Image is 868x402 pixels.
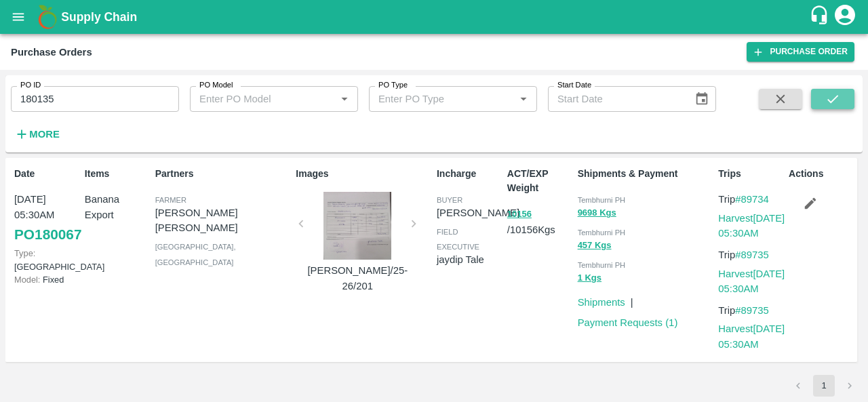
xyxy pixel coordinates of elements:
[194,90,314,108] input: Enter PO Model
[20,80,41,91] label: PO ID
[718,167,783,181] p: Trips
[507,167,572,195] p: ACT/EXP Weight
[548,86,684,112] input: Start Date
[747,42,854,62] a: Purchase Order
[155,167,291,181] p: Partners
[11,43,92,61] div: Purchase Orders
[437,205,519,220] p: [PERSON_NAME]
[14,247,79,273] p: [GEOGRAPHIC_DATA]
[735,249,769,260] a: #89735
[507,207,532,222] button: 10156
[11,86,179,112] input: Enter PO ID
[507,206,572,237] p: / 10156 Kgs
[307,263,408,294] p: [PERSON_NAME]/25-26/201
[789,167,854,181] p: Actions
[809,5,833,29] div: customer-support
[578,297,625,308] a: Shipments
[813,375,835,397] button: page 1
[625,289,633,310] div: |
[296,167,431,181] p: Images
[14,248,35,258] span: Type:
[373,90,493,108] input: Enter PO Type
[735,194,769,205] a: #89734
[61,7,809,26] a: Supply Chain
[14,273,79,286] p: Fixed
[718,268,785,294] a: Harvest[DATE] 05:30AM
[689,86,715,112] button: Choose date
[437,167,502,181] p: Incharge
[557,80,591,91] label: Start Date
[437,196,462,204] span: buyer
[785,375,863,397] nav: pagination navigation
[578,238,612,254] button: 457 Kgs
[155,243,236,266] span: [GEOGRAPHIC_DATA] , [GEOGRAPHIC_DATA]
[14,222,81,247] a: PO180067
[29,129,60,140] strong: More
[718,303,785,318] p: Trip
[578,317,678,328] a: Payment Requests (1)
[578,270,601,286] button: 1 Kgs
[718,213,785,239] a: Harvest[DATE] 05:30AM
[14,167,79,181] p: Date
[155,196,186,204] span: Farmer
[515,90,532,108] button: Open
[61,10,137,24] b: Supply Chain
[34,3,61,31] img: logo
[336,90,353,108] button: Open
[578,228,626,237] span: Tembhurni PH
[378,80,408,91] label: PO Type
[718,192,785,207] p: Trip
[14,275,40,285] span: Model:
[578,196,626,204] span: Tembhurni PH
[578,261,626,269] span: Tembhurni PH
[578,205,616,221] button: 9698 Kgs
[11,123,63,146] button: More
[3,1,34,33] button: open drawer
[718,247,785,262] p: Trip
[735,305,769,316] a: #89735
[578,167,713,181] p: Shipments & Payment
[437,228,479,251] span: field executive
[85,192,150,222] p: Banana Export
[718,323,785,349] a: Harvest[DATE] 05:30AM
[85,167,150,181] p: Items
[155,205,291,236] p: [PERSON_NAME] [PERSON_NAME]
[14,192,79,222] p: [DATE] 05:30AM
[833,3,857,31] div: account of current user
[437,252,502,267] p: jaydip Tale
[199,80,233,91] label: PO Model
